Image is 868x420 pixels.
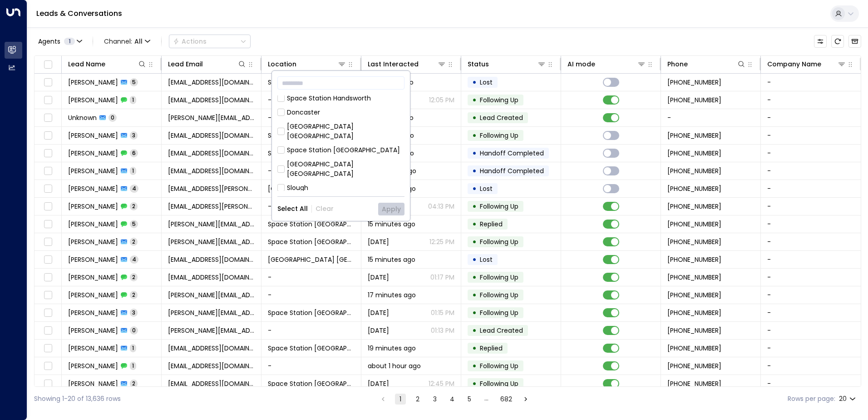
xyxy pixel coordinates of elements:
span: Toggle select row [42,148,54,159]
button: page 1 [395,394,406,405]
div: AI mode [567,59,646,70]
button: Clear [316,205,334,212]
span: penny.scholey@gmail.com [168,326,255,335]
div: • [472,305,477,320]
span: Penny Scholey [68,326,118,335]
span: +447899874427 [667,290,721,300]
p: 12:45 PM [429,379,454,388]
nav: pagination navigation [377,393,532,405]
div: • [472,234,477,250]
span: Toggle select row [42,219,54,230]
span: +447501512629 [667,149,721,158]
span: Following Up [480,273,518,282]
span: Emily Craythorne [68,220,118,229]
button: Channel:All [100,35,154,48]
span: Reegan Dix [68,344,118,353]
div: [GEOGRAPHIC_DATA] [GEOGRAPHIC_DATA] [287,160,404,179]
span: +447774475437 [667,255,721,264]
p: 01:13 PM [431,326,454,335]
span: Toggle select row [42,77,54,88]
span: Following Up [480,237,518,246]
div: Slough [287,183,308,193]
span: 1 [130,167,136,175]
span: jataylorwakefield@gmail.com [168,78,255,87]
span: Charlie Love [68,149,118,158]
span: Yesterday [368,237,389,246]
span: Alex Pugh [68,184,118,193]
div: Phone [667,59,746,70]
div: AI mode [567,59,595,70]
span: +447501512629 [667,131,721,140]
button: Go to page 5 [464,394,475,405]
span: Philip Brazier [68,273,118,282]
span: 0 [108,114,117,121]
span: Toggle select row [42,95,54,106]
span: 5 [130,78,138,86]
span: Toggle select row [42,325,54,336]
span: Toggle select row [42,290,54,301]
span: 3 [130,131,138,139]
span: Agents [38,38,60,45]
p: 01:15 PM [431,308,454,317]
span: Lost [480,184,493,193]
div: Location [268,59,346,70]
span: emily.craythorne@live.co.uk [168,237,255,246]
span: Charlie Love [68,166,118,175]
div: Company Name [767,59,846,70]
div: Showing 1-20 of 13,636 rows [34,394,121,404]
span: al.r.pugh@gmail.com [168,184,255,193]
span: c.love7@hotmail.com [168,131,255,140]
span: Unknown [68,113,97,122]
div: • [472,75,477,90]
span: Handoff Completed [480,149,544,158]
span: Toggle select row [42,165,54,177]
td: - [661,109,761,126]
div: Company Name [767,59,821,70]
span: Toggle select row [42,254,54,265]
td: - [761,109,861,126]
span: reegdix@icloud.com [168,344,255,353]
span: 4 [130,185,138,192]
span: Following Up [480,95,518,105]
td: - [761,322,861,339]
span: Toggle select row [42,236,54,248]
span: 1 [130,362,136,370]
p: 12:05 PM [429,95,454,105]
span: Following Up [480,308,518,317]
td: - [761,74,861,91]
button: Go to page 4 [447,394,458,405]
span: emily.craythorne@live.co.uk [168,220,255,229]
span: Toggle select row [42,272,54,283]
td: - [761,180,861,197]
div: • [472,110,477,125]
span: Replied [480,220,503,229]
span: penny.scholey@gmail.com [168,290,255,300]
span: lindap607@hotmail.com [168,255,255,264]
td: - [761,375,861,392]
button: Agents1 [34,35,85,48]
span: +447754176045 [667,379,721,388]
span: Sep 21, 2025 [368,273,389,282]
div: Space Station [GEOGRAPHIC_DATA] [277,145,404,155]
td: - [261,357,361,375]
span: Following Up [480,202,518,211]
span: Handoff Completed [480,166,544,175]
span: 2 [130,380,138,387]
span: 2 [130,202,138,210]
span: c.love7@hotmail.com [168,166,255,175]
span: 0 [130,326,138,334]
div: • [472,145,477,161]
div: Space Station [GEOGRAPHIC_DATA] [287,145,400,155]
td: - [761,269,861,286]
span: James Taylor [68,78,118,87]
span: Space Station Wakefield [268,78,355,87]
span: +447754176045 [667,344,721,353]
span: +447754176045 [667,361,721,370]
span: +447899874427 [667,308,721,317]
div: Last Interacted [368,59,446,70]
div: Last Interacted [368,59,419,70]
span: Space Station Garretts Green [268,344,355,353]
div: Location [268,59,296,70]
span: Lead Created [480,326,523,335]
span: Penny Scholey [68,290,118,300]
